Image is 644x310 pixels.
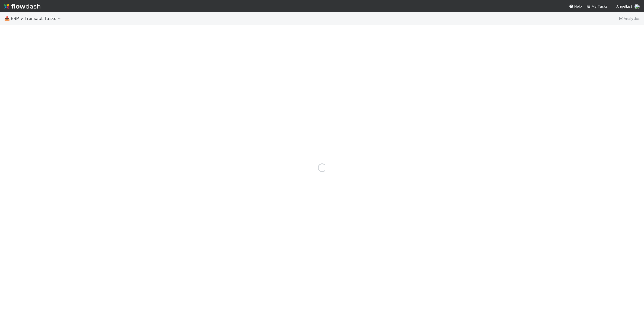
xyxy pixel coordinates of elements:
a: Analytics [618,15,640,22]
img: logo-inverted-e16ddd16eac7371096b0.svg [4,2,40,11]
span: AngelList [616,4,632,8]
span: My Tasks [586,4,608,8]
span: ERP > Transact Tasks [11,16,64,21]
span: 📥 [4,16,10,21]
a: My Tasks [586,4,608,9]
img: avatar_f5fedbe2-3a45-46b0-b9bb-d3935edf1c24.png [634,4,640,9]
div: Help [569,4,582,9]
